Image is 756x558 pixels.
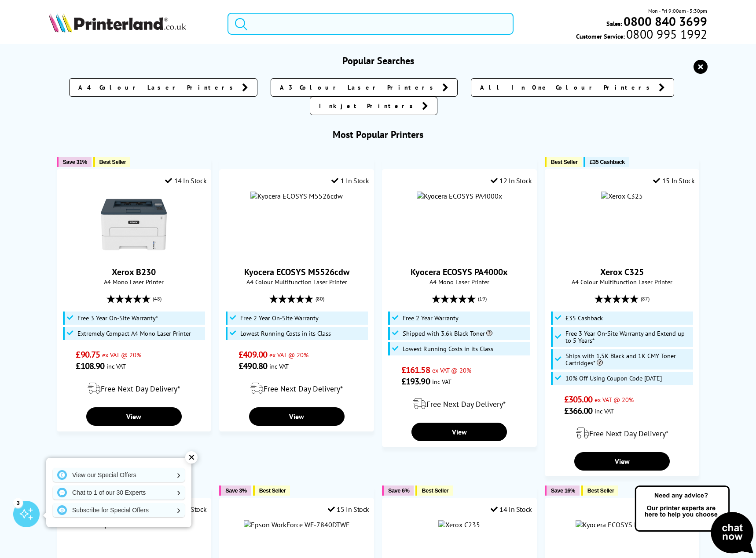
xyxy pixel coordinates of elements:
span: Save 6% [388,487,409,494]
b: 0800 840 3699 [624,13,707,29]
div: modal_delivery [387,391,532,416]
span: £193.90 [401,376,430,387]
span: Free 2 Year On-Site Warranty [240,315,319,322]
a: Kyocera ECOSYS M5526cdw [244,266,349,278]
span: Best Seller [259,487,286,494]
span: £90.75 [76,349,100,360]
span: Save 3% [225,487,246,494]
span: A4 Colour Multifunction Laser Printer [224,278,369,286]
span: £161.58 [401,364,430,376]
a: All In One Colour Printers [471,78,674,97]
span: Free 2 Year Warranty [403,315,459,322]
span: A4 Mono Laser Printer [387,278,532,286]
span: ex VAT @ 20% [269,351,308,359]
span: Shipped with 3.6k Black Toner [403,330,492,337]
img: Open Live Chat window [633,484,756,556]
span: Inkjet Printers [319,101,418,110]
button: Best Seller [415,486,453,496]
button: Save 6% [382,486,414,496]
span: A4 Colour Multifunction Laser Printer [550,278,695,286]
span: (48) [153,290,161,307]
a: View [249,407,345,426]
a: Kyocera ECOSYS PA4000x [411,266,508,278]
span: £108.90 [76,360,104,372]
a: Inkjet Printers [310,97,437,115]
img: Kyocera ECOSYS M8124cidn [576,520,668,529]
button: Best Seller [581,486,619,496]
span: Lowest Running Costs in its Class [240,330,331,337]
span: Best Seller [551,159,578,165]
span: Ships with 1.5K Black and 1K CMY Toner Cartridges* [565,352,691,366]
span: A4 Colour Laser Printers [78,83,238,92]
div: 14 In Stock [491,505,532,514]
a: Printerland Logo [49,13,217,34]
a: Xerox B230 [112,266,156,278]
span: Free 3 Year On-Site Warranty* [77,315,158,322]
img: Printerland Logo [49,13,186,33]
img: Kyocera ECOSYS M5526cdw [250,192,343,200]
a: Subscribe for Special Offers [53,503,185,517]
button: Save 31% [57,157,92,167]
div: 14 In Stock [165,176,206,185]
span: Save 16% [551,487,575,494]
div: ✕ [185,451,198,464]
a: View [411,423,507,441]
button: Save 16% [545,486,580,496]
a: Xerox C325 [600,266,644,278]
span: Free 3 Year On-Site Warranty and Extend up to 5 Years* [565,330,691,344]
span: 0800 995 1992 [625,30,707,38]
span: £366.00 [564,405,593,417]
span: Lowest Running Costs in its Class [403,345,493,352]
span: (19) [478,290,487,307]
div: modal_delivery [62,376,207,401]
span: Best Seller [587,487,614,494]
img: Xerox C325 [601,192,643,200]
img: Xerox C235 [438,520,480,529]
div: 15 In Stock [653,176,694,185]
span: A3 Colour Laser Printers [280,83,438,92]
button: £35 Cashback [584,157,629,167]
span: inc VAT [595,407,614,415]
span: A4 Mono Laser Printer [62,278,207,286]
button: Best Seller [545,157,582,167]
span: ex VAT @ 20% [432,366,471,374]
span: ex VAT @ 20% [102,351,141,359]
div: modal_delivery [550,421,695,446]
span: (80) [316,290,324,307]
button: Best Seller [93,157,131,167]
img: Kyocera ECOSYS PA4000x [417,192,502,200]
span: Best Seller [99,159,126,165]
span: Customer Service: [576,30,707,40]
span: 10% Off Using Coupon Code [DATE] [565,375,662,382]
span: £490.80 [239,360,267,372]
span: Mon - Fri 9:00am - 5:30pm [648,7,707,15]
h3: Most Popular Printers [49,128,708,141]
a: Chat to 1 of our 30 Experts [53,486,185,500]
span: ex VAT @ 20% [595,395,634,404]
div: 15 In Stock [328,505,369,514]
span: Sales: [606,19,622,28]
a: 0800 840 3699 [622,17,707,25]
a: A4 Colour Laser Printers [69,78,257,97]
input: Search product or brand [228,13,514,35]
button: Best Seller [253,486,290,496]
span: inc VAT [106,362,126,370]
img: Epson WorkForce WF-7840DTWF [244,520,349,529]
span: Best Seller [422,487,448,494]
a: View [574,452,670,471]
span: £35 Cashback [590,159,624,165]
span: inc VAT [432,377,451,386]
img: Xerox B230 [101,192,167,257]
a: View [86,407,182,426]
span: £409.00 [239,349,267,360]
div: modal_delivery [224,376,369,401]
span: Save 31% [63,159,87,165]
div: 3 [13,498,23,507]
span: £35 Cashback [565,315,603,322]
